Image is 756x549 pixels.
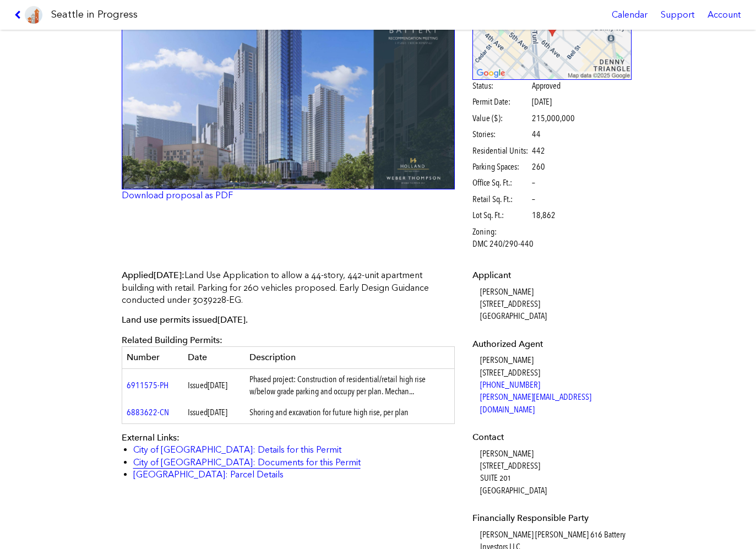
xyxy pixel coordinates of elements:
[183,402,245,423] td: Issued
[532,193,535,205] span: –
[122,314,455,326] p: Land use permits issued .
[472,269,632,281] dt: Applicant
[472,112,530,124] span: Value ($):
[532,161,545,173] span: 260
[480,286,632,323] dd: [PERSON_NAME] [STREET_ADDRESS] [GEOGRAPHIC_DATA]
[472,512,632,524] dt: Financially Responsible Party
[532,96,552,107] span: [DATE]
[51,8,138,21] h1: Seattle in Progress
[133,469,284,480] a: [GEOGRAPHIC_DATA]: Parcel Details
[472,226,530,238] span: Zoning:
[480,392,591,414] a: [PERSON_NAME][EMAIL_ADDRESS][DOMAIN_NAME]
[472,177,530,189] span: Office Sq. Ft.:
[133,457,361,468] a: City of [GEOGRAPHIC_DATA]: Documents for this Permit
[472,128,530,140] span: Stories:
[183,368,245,402] td: Issued
[127,380,168,390] a: 6911575-PH
[532,112,575,124] span: 215,000,000
[183,347,245,368] th: Date
[208,407,227,417] span: [DATE]
[217,314,246,325] span: [DATE]
[532,209,556,221] span: 18,862
[245,347,455,368] th: Description
[472,193,530,205] span: Retail Sq. Ft.:
[208,380,227,390] span: [DATE]
[122,270,184,280] span: Applied :
[25,6,42,24] img: favicon-96x96.png
[532,128,541,140] span: 44
[472,96,530,108] span: Permit Date:
[532,145,545,157] span: 442
[133,444,341,455] a: City of [GEOGRAPHIC_DATA]: Details for this Permit
[245,402,455,423] td: Shoring and excavation for future high rise, per plan
[127,407,169,417] a: 6883622-CN
[122,347,183,368] th: Number
[122,432,180,443] span: External Links:
[532,177,535,189] span: –
[154,270,182,280] span: [DATE]
[122,335,222,345] span: Related Building Permits:
[122,190,233,200] a: Download proposal as PDF
[480,379,540,390] a: [PHONE_NUMBER]
[480,448,632,497] dd: [PERSON_NAME] [STREET_ADDRESS] SUITE 201 [GEOGRAPHIC_DATA]
[472,161,530,173] span: Parking Spaces:
[122,269,455,306] p: Land Use Application to allow a 44-story, 442-unit apartment building with retail. Parking for 26...
[472,145,530,157] span: Residential Units:
[532,80,561,92] span: Approved
[245,368,455,402] td: Phased project: Construction of residential/retail high rise w/below grade parking and occupy per...
[472,338,632,350] dt: Authorized Agent
[472,431,632,443] dt: Contact
[480,354,632,416] dd: [PERSON_NAME] [STREET_ADDRESS]
[472,80,530,92] span: Status:
[472,238,534,250] span: DMC 240/290-440
[472,209,530,221] span: Lot Sq. Ft.:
